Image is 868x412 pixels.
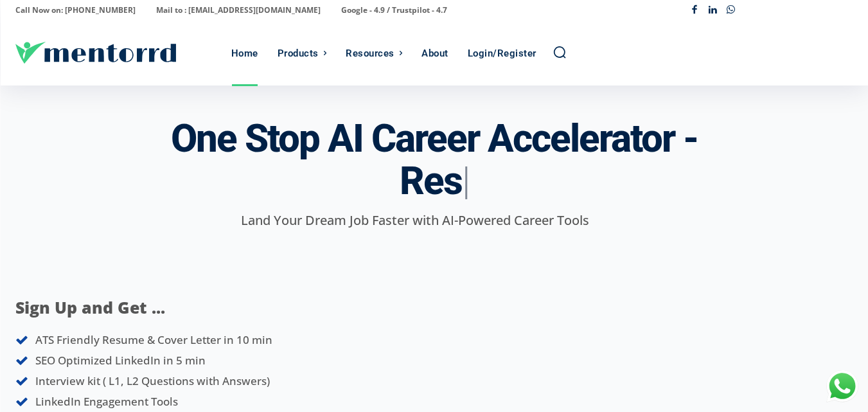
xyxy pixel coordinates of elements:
[341,1,447,19] p: Google - 4.9 / Trustpilot - 4.7
[231,21,258,85] div: Home
[415,21,455,85] a: About
[468,21,536,85] div: Login/Register
[225,21,265,85] a: Home
[15,211,814,230] p: Land Your Dream Job Faster with AI-Powered Career Tools
[35,353,206,368] span: SEO Optimized LinkedIn in 5 min
[15,1,136,19] p: Call Now on: [PHONE_NUMBER]
[553,45,567,59] a: Search
[171,118,698,202] h3: One Stop AI Career Accelerator -
[704,1,722,20] a: Linkedin
[35,394,178,409] span: LinkedIn Engagement Tools
[35,373,270,388] span: Interview kit ( L1, L2 Questions with Answers)
[400,158,462,204] span: Res
[461,21,543,85] a: Login/Register
[35,332,272,347] span: ATS Friendly Resume & Cover Letter in 10 min
[462,158,469,204] span: |
[15,296,380,320] p: Sign Up and Get ...
[421,21,448,85] div: About
[15,42,225,64] a: Logo
[826,370,858,402] div: Chat with Us
[156,1,321,19] p: Mail to : [EMAIL_ADDRESS][DOMAIN_NAME]
[722,1,740,20] a: Whatsapp
[685,1,704,20] a: Facebook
